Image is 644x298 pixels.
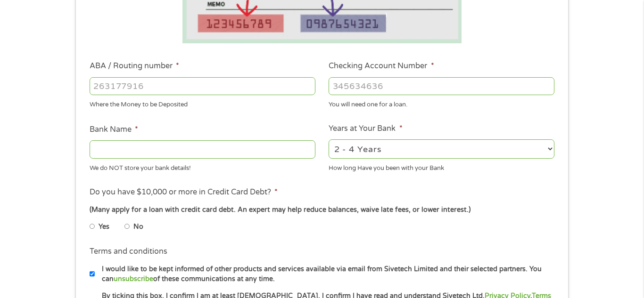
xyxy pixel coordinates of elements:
[329,124,402,134] label: Years at Your Bank
[329,97,554,110] div: You will need one for a loan.
[95,264,557,284] label: I would like to be kept informed of other products and services available via email from Sivetech...
[329,77,554,95] input: 345634636
[90,205,554,215] div: (Many apply for a loan with credit card debt. An expert may help reduce balances, waive late fees...
[114,275,153,283] a: unsubscribe
[90,125,138,135] label: Bank Name
[90,97,315,110] div: Where the Money to be Deposited
[329,160,554,173] div: How long Have you been with your Bank
[90,160,315,173] div: We do NOT store your bank details!
[99,222,109,232] label: Yes
[90,61,179,71] label: ABA / Routing number
[90,77,315,95] input: 263177916
[133,222,143,232] label: No
[90,187,278,197] label: Do you have $10,000 or more in Credit Card Debt?
[329,61,434,71] label: Checking Account Number
[90,247,167,257] label: Terms and conditions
